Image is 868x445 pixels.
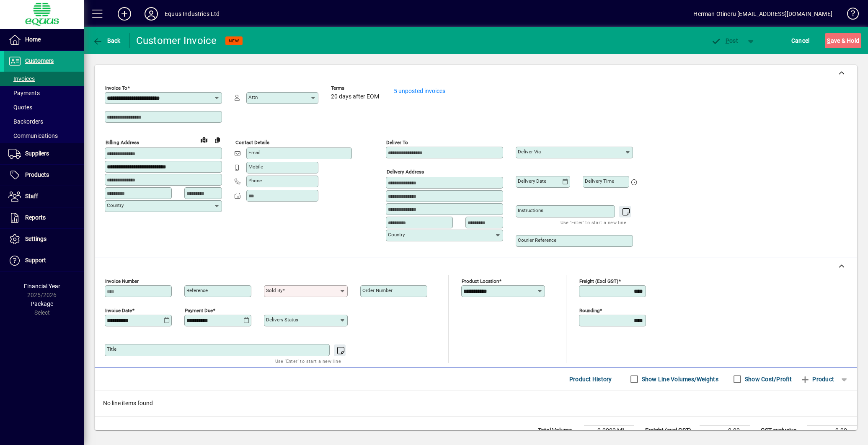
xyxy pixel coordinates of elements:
mat-label: Email [248,150,261,155]
mat-label: Phone [248,178,262,184]
span: Customers [25,57,54,64]
span: Communications [8,132,58,139]
button: Copy to Delivery address [211,133,224,147]
span: Backorders [8,118,43,125]
a: View on map [197,133,211,146]
span: Settings [25,235,46,242]
div: Customer Invoice [136,34,217,47]
button: Back [90,33,123,48]
button: Post [707,33,742,48]
mat-label: Freight (excl GST) [579,278,618,284]
a: Support [4,250,84,271]
button: Profile [138,6,165,21]
span: Terms [331,85,381,91]
mat-label: Invoice number [105,278,139,284]
span: ave & Hold [827,34,859,47]
span: Suppliers [25,150,49,157]
td: 0.00 [700,426,750,436]
label: Show Line Volumes/Weights [640,375,718,383]
mat-label: Country [388,232,405,238]
span: Product History [569,373,612,386]
mat-label: Attn [248,94,258,100]
span: Payments [8,90,40,96]
button: Product History [566,372,615,387]
button: Product [796,372,838,387]
div: Equus Industries Ltd [165,7,220,21]
mat-hint: Use 'Enter' to start a new line [275,356,341,366]
mat-label: Sold by [266,287,282,293]
td: Total Volume [534,426,584,436]
span: Support [25,257,46,264]
mat-label: Rounding [579,308,599,313]
a: Quotes [4,100,84,114]
mat-label: Order number [362,287,393,293]
td: GST exclusive [757,426,807,436]
span: Cancel [791,34,810,47]
span: Package [31,300,53,307]
app-page-header-button: Back [84,33,130,48]
label: Show Cost/Profit [743,375,792,383]
span: Quotes [8,104,32,111]
a: Communications [4,129,84,143]
mat-label: Courier Reference [518,237,556,243]
a: Suppliers [4,143,84,164]
mat-label: Product location [462,278,499,284]
a: Settings [4,229,84,250]
a: Invoices [4,72,84,86]
a: 5 unposted invoices [394,88,445,94]
span: S [827,37,830,44]
a: Staff [4,186,84,207]
span: Home [25,36,41,43]
span: ost [711,37,738,44]
a: Backorders [4,114,84,129]
td: Freight (excl GST) [641,426,700,436]
span: Reports [25,214,46,221]
mat-label: Payment due [185,308,213,313]
a: Home [4,29,84,50]
span: Invoices [8,75,35,82]
mat-label: Mobile [248,164,263,170]
span: Product [800,373,834,386]
mat-label: Invoice date [105,308,132,313]
mat-label: Delivery status [266,317,298,323]
mat-hint: Use 'Enter' to start a new line [561,217,626,227]
a: Payments [4,86,84,100]
mat-label: Delivery time [585,178,614,184]
span: P [726,37,729,44]
a: Reports [4,207,84,228]
mat-label: Delivery date [518,178,546,184]
div: No line items found [95,391,857,416]
mat-label: Deliver To [386,140,408,145]
a: Knowledge Base [841,2,858,29]
span: NEW [229,38,239,44]
mat-label: Instructions [518,207,543,213]
mat-label: Reference [186,287,208,293]
td: 0.00 [807,426,857,436]
button: Save & Hold [825,33,861,48]
td: 0.0000 M³ [584,426,634,436]
mat-label: Invoice To [105,85,127,91]
mat-label: Deliver via [518,149,541,155]
span: Back [93,37,121,44]
mat-label: Country [107,202,124,208]
a: Products [4,165,84,186]
span: 20 days after EOM [331,93,379,100]
span: Staff [25,193,38,199]
button: Add [111,6,138,21]
button: Cancel [789,33,812,48]
span: Products [25,171,49,178]
mat-label: Title [107,346,116,352]
div: Herman Otineru [EMAIL_ADDRESS][DOMAIN_NAME] [693,7,832,21]
span: Financial Year [24,283,60,290]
